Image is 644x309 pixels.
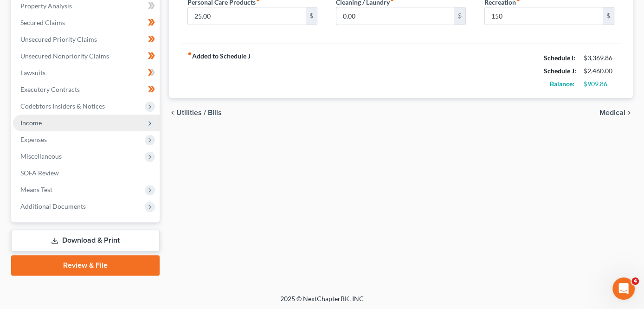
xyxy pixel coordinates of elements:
span: 4 [631,277,639,285]
input: -- [485,7,603,25]
iframe: Intercom live chat [612,277,635,300]
a: Unsecured Nonpriority Claims [13,48,160,64]
a: Unsecured Priority Claims [13,31,160,48]
a: SOFA Review [13,165,160,181]
span: Expenses [20,135,47,143]
i: chevron_right [625,109,633,116]
span: Miscellaneous [20,152,62,160]
input: -- [336,7,454,25]
strong: Added to Schedule J [187,51,251,90]
div: $ [603,7,614,25]
div: $ [454,7,465,25]
span: Lawsuits [20,69,45,77]
span: SOFA Review [20,169,59,177]
div: $ [306,7,317,25]
i: fiber_manual_record [187,51,192,56]
a: Lawsuits [13,64,160,81]
div: $2,460.00 [584,66,614,76]
a: Review & File [11,255,160,276]
a: Secured Claims [13,14,160,31]
i: chevron_left [169,109,176,116]
span: Unsecured Priority Claims [20,35,97,43]
a: Executory Contracts [13,81,160,98]
strong: Schedule I: [544,54,575,62]
strong: Balance: [550,80,574,88]
span: Additional Documents [20,202,86,210]
button: Medical chevron_right [599,109,633,116]
a: Download & Print [11,230,160,251]
input: -- [188,7,306,25]
span: Medical [599,109,625,116]
span: Property Analysis [20,2,72,10]
strong: Schedule J: [544,67,576,75]
button: chevron_left Utilities / Bills [169,109,222,116]
div: $3,369.86 [584,53,614,63]
span: Codebtors Insiders & Notices [20,102,105,110]
span: Executory Contracts [20,85,80,93]
span: Means Test [20,186,52,193]
span: Income [20,119,42,127]
div: $909.86 [584,79,614,89]
span: Utilities / Bills [176,109,222,116]
span: Secured Claims [20,19,65,26]
span: Unsecured Nonpriority Claims [20,52,109,60]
